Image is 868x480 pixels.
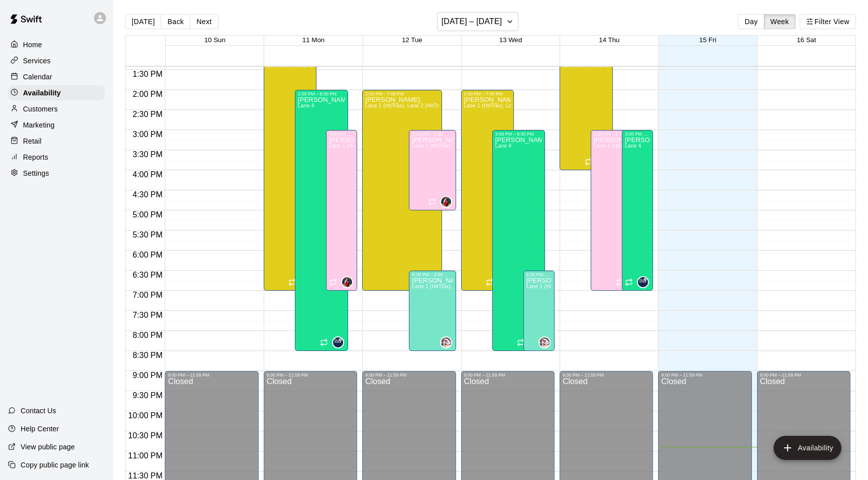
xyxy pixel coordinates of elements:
[302,36,324,44] button: 11 Mon
[594,132,641,137] div: 3:00 PM – 7:00 PM
[8,69,105,84] a: Calendar
[412,143,675,149] span: Lane 1 (HitTrax), Lane 2 (HitTrax), Lane 3 (HitTrax), [GEOGRAPHIC_DATA] ([GEOGRAPHIC_DATA]), Area 10
[409,271,456,351] div: 6:30 PM – 8:30 PM: Available
[412,272,453,277] div: 6:30 PM – 8:30 PM
[638,277,648,287] img: Jose Polanco
[591,130,644,291] div: 3:00 PM – 7:00 PM: Available
[333,337,343,347] img: Jose Polanco
[464,91,511,96] div: 2:00 PM – 7:00 PM
[264,50,317,291] div: 1:00 PM – 7:00 PM: Available
[130,391,165,400] span: 9:30 PM
[8,166,105,181] a: Settings
[204,36,226,44] span: 10 Sun
[329,278,337,286] span: Recurring availability
[8,85,105,100] div: Availability
[8,101,105,116] a: Customers
[23,152,48,162] p: Reports
[8,134,105,149] a: Retail
[760,373,847,378] div: 9:00 PM – 11:59 PM
[764,14,796,29] button: Week
[130,70,165,78] span: 1:30 PM
[8,117,105,133] a: Marketing
[130,110,165,118] span: 2:30 PM
[461,90,514,291] div: 2:00 PM – 7:00 PM: Available
[441,337,451,347] img: Michael Johnson
[161,14,190,29] button: Back
[341,276,353,288] div: Kyle Bunn
[23,40,42,50] p: Home
[637,276,649,288] div: Jose Polanco
[130,190,165,199] span: 4:30 PM
[594,143,856,149] span: Lane 1 (HitTrax), Lane 2 (HitTrax), Lane 3 (HitTrax), [GEOGRAPHIC_DATA] ([GEOGRAPHIC_DATA]), Area 10
[8,37,105,52] a: Home
[21,442,75,452] p: View public page
[526,272,552,277] div: 6:30 PM – 8:30 PM
[495,132,542,137] div: 3:00 PM – 8:30 PM
[437,12,519,31] button: [DATE] – [DATE]
[412,284,593,289] span: Lane 1 (HitTrax), Lane 2 (HitTrax), Lane 3 (HitTrax), [GEOGRAPHIC_DATA]
[288,278,296,286] span: Recurring availability
[442,15,502,29] h6: [DATE] – [DATE]
[329,143,592,149] span: Lane 1 (HitTrax), Lane 2 (HitTrax), Lane 3 (HitTrax), [GEOGRAPHIC_DATA] ([GEOGRAPHIC_DATA]), Area 10
[23,104,58,114] p: Customers
[428,198,436,206] span: Recurring availability
[797,36,816,44] button: 16 Sat
[365,103,628,108] span: Lane 1 (HitTrax), Lane 2 (HitTrax), Lane 3 (HitTrax), [GEOGRAPHIC_DATA] ([GEOGRAPHIC_DATA]), Area 10
[523,271,555,351] div: 6:30 PM – 8:30 PM: Available
[440,196,452,208] div: Kyle Bunn
[130,130,165,139] span: 3:00 PM
[464,373,552,378] div: 9:00 PM – 11:59 PM
[517,338,525,346] span: Recurring availability
[441,197,451,207] img: Kyle Bunn
[130,230,165,239] span: 5:30 PM
[326,130,357,291] div: 3:00 PM – 7:00 PM: Available
[342,277,352,287] img: Kyle Bunn
[661,373,748,378] div: 9:00 PM – 11:59 PM
[622,130,653,291] div: 3:00 PM – 7:00 PM: Available
[130,351,165,359] span: 8:30 PM
[362,90,442,291] div: 2:00 PM – 7:00 PM: Available
[21,460,89,470] p: Copy public page link
[168,373,255,378] div: 9:00 PM – 11:59 PM
[495,143,512,149] span: Lane 4
[23,88,61,98] p: Availability
[298,91,345,96] div: 2:00 PM – 8:30 PM
[23,136,42,146] p: Retail
[8,53,105,68] div: Services
[499,36,522,44] button: 13 Wed
[616,278,624,286] span: Recurring availability
[126,471,165,480] span: 11:30 PM
[329,132,354,137] div: 3:00 PM – 7:00 PM
[625,132,650,137] div: 3:00 PM – 7:00 PM
[402,36,422,44] span: 12 Tue
[774,436,841,460] button: add
[538,336,551,348] div: Michael Johnson
[23,72,52,82] p: Calendar
[560,50,613,170] div: 1:00 PM – 4:00 PM: Available
[21,406,56,416] p: Contact Us
[539,337,550,347] img: Michael Johnson
[486,278,494,286] span: Recurring availability
[130,291,165,299] span: 7:00 PM
[8,150,105,165] a: Reports
[332,336,344,348] div: Jose Polanco
[625,143,641,149] span: Lane 4
[440,336,452,348] div: Michael Johnson
[126,411,165,420] span: 10:00 PM
[699,36,716,44] button: 15 Fri
[599,36,619,44] span: 14 Thu
[320,338,328,346] span: Recurring availability
[365,91,439,96] div: 2:00 PM – 7:00 PM
[130,170,165,179] span: 4:00 PM
[23,56,51,66] p: Services
[585,158,593,166] span: Recurring availability
[130,150,165,159] span: 3:30 PM
[298,103,314,108] span: Lane 4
